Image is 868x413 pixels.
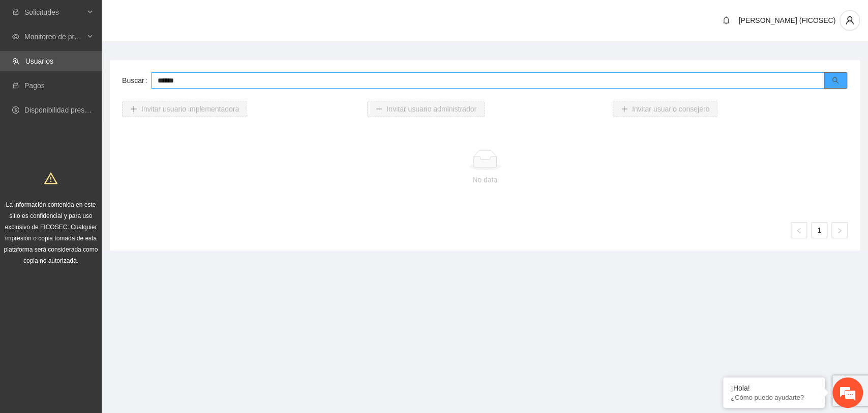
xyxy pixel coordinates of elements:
span: user [840,16,859,25]
li: 1 [811,222,827,238]
button: bell [718,12,734,29]
label: Buscar [122,72,151,89]
span: inbox [12,9,19,16]
a: Disponibilidad presupuestal [24,106,111,114]
a: Usuarios [25,57,53,65]
span: warning [44,172,57,185]
li: Previous Page [791,222,807,238]
a: 1 [812,223,827,238]
span: eye [12,33,19,40]
span: Monitoreo de proyectos [24,26,84,47]
span: Solicitudes [24,2,84,22]
span: bell [719,16,734,24]
li: Next Page [831,222,848,238]
span: [PERSON_NAME] (FICOSEC) [738,16,835,24]
p: ¿Cómo puedo ayudarte? [731,394,817,401]
button: search [824,72,847,89]
span: left [796,228,802,234]
div: ¡Hola! [731,384,817,392]
button: user [840,10,860,31]
button: left [791,222,807,238]
button: plusInvitar usuario administrador [367,101,485,117]
button: plusInvitar usuario implementadora [122,101,247,117]
button: plusInvitar usuario consejero [613,101,718,117]
span: right [836,228,843,234]
span: search [832,77,839,85]
button: right [831,222,848,238]
span: La información contenida en este sitio es confidencial y para uso exclusivo de FICOSEC. Cualquier... [4,201,98,264]
a: Pagos [24,81,45,90]
div: No data [130,174,840,185]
